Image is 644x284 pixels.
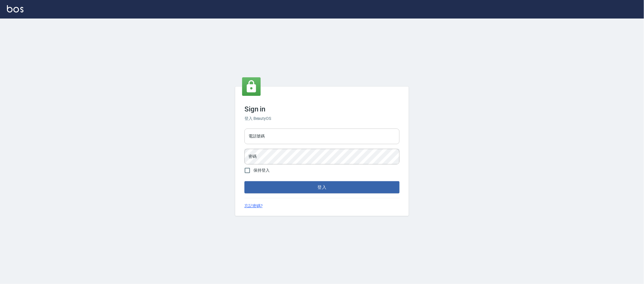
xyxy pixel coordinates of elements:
[253,167,270,173] span: 保持登入
[244,105,400,113] h3: Sign in
[244,181,400,193] button: 登入
[244,203,263,209] a: 忘記密碼?
[244,116,400,122] h6: 登入 BeautyOS
[7,5,23,12] img: Logo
